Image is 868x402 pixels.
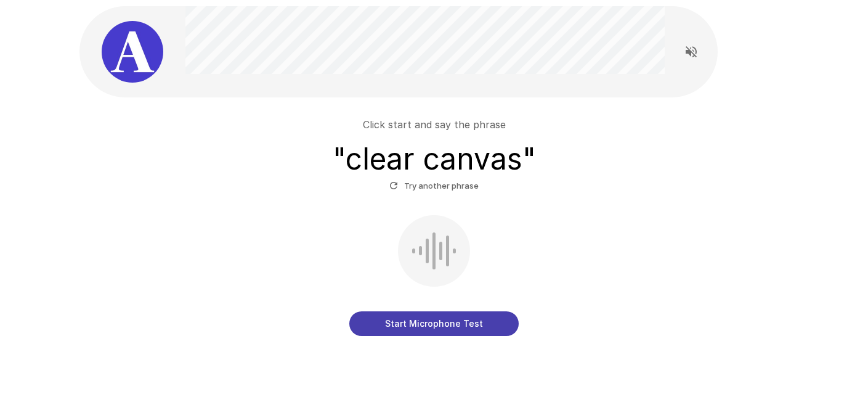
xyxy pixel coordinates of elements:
button: Read questions aloud [679,39,704,64]
p: Click start and say the phrase [363,117,506,132]
img: ashby_avatar.jpeg [102,21,163,83]
h3: " clear canvas " [333,142,536,176]
button: Try another phrase [386,176,482,195]
button: Start Microphone Test [349,311,519,336]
